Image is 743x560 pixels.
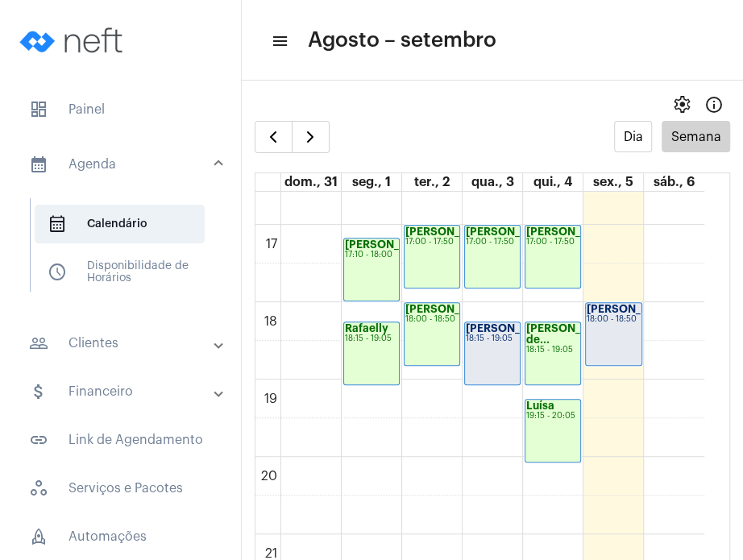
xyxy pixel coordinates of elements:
a: 3 de setembro de 2025 [467,173,517,191]
span: Painel [16,90,225,129]
strong: Luísa [526,400,554,411]
div: 17:00 - 17:50 [405,238,459,247]
strong: [PERSON_NAME] [587,304,677,314]
mat-panel-title: Agenda [29,155,215,174]
mat-icon: Info [704,95,724,114]
a: 6 de setembro de 2025 [650,173,698,191]
strong: [PERSON_NAME] [466,226,556,237]
a: 31 de agosto de 2025 [281,173,341,191]
a: 1 de setembro de 2025 [349,173,394,191]
span: sidenav icon [29,527,48,546]
span: Automações [16,517,225,556]
button: Próximo Semana [292,121,330,153]
div: 18:15 - 19:05 [526,346,579,355]
div: 19 [261,392,280,406]
strong: [PERSON_NAME]... [405,304,505,314]
div: 17:00 - 17:50 [466,238,519,247]
mat-icon: sidenav icon [29,382,48,401]
span: sidenav icon [48,263,67,282]
div: 18 [261,314,280,329]
mat-expansion-panel-header: sidenav iconFinanceiro [10,372,241,411]
mat-expansion-panel-header: sidenav iconClientes [10,324,241,363]
span: settings [672,95,691,114]
strong: [PERSON_NAME] de... [526,323,616,345]
span: Link de Agendamento [16,421,225,459]
span: Serviços e Pacotes [16,469,225,508]
div: 17:10 - 18:00 [345,251,398,259]
button: Dia [614,121,652,152]
a: 4 de setembro de 2025 [530,173,575,191]
div: sidenav iconAgenda [10,190,241,314]
span: Calendário [35,205,205,243]
mat-panel-title: Financeiro [29,382,215,401]
div: 18:15 - 19:05 [466,334,519,343]
button: settings [666,89,698,121]
span: sidenav icon [29,100,48,119]
strong: [PERSON_NAME] [466,323,556,334]
mat-panel-title: Clientes [29,334,215,353]
strong: [PERSON_NAME] [345,239,435,250]
mat-icon: sidenav icon [29,430,48,450]
a: 5 de setembro de 2025 [590,173,637,191]
mat-expansion-panel-header: sidenav iconAgenda [10,139,241,190]
div: 18:15 - 19:05 [345,334,398,343]
mat-icon: sidenav icon [271,31,287,51]
span: Disponibilidade de Horários [35,253,205,292]
span: Agosto – setembro [308,27,496,53]
strong: Rafaelly [345,323,388,334]
button: Info [698,89,730,121]
div: 17 [263,237,280,251]
div: 17:00 - 17:50 [526,238,579,247]
a: 2 de setembro de 2025 [411,173,453,191]
mat-icon: sidenav icon [29,155,48,174]
strong: [PERSON_NAME]... [405,226,505,237]
div: 20 [258,469,280,483]
button: Semana [662,121,730,152]
img: logo-neft-novo-2.png [13,8,134,73]
div: 19:15 - 20:05 [526,412,579,421]
strong: [PERSON_NAME]... [526,226,626,237]
div: 18:00 - 18:50 [587,315,640,324]
button: Semana Anterior [255,121,293,153]
mat-icon: sidenav icon [29,334,48,353]
div: 18:00 - 18:50 [405,315,459,324]
span: sidenav icon [48,214,67,234]
span: sidenav icon [29,479,48,498]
